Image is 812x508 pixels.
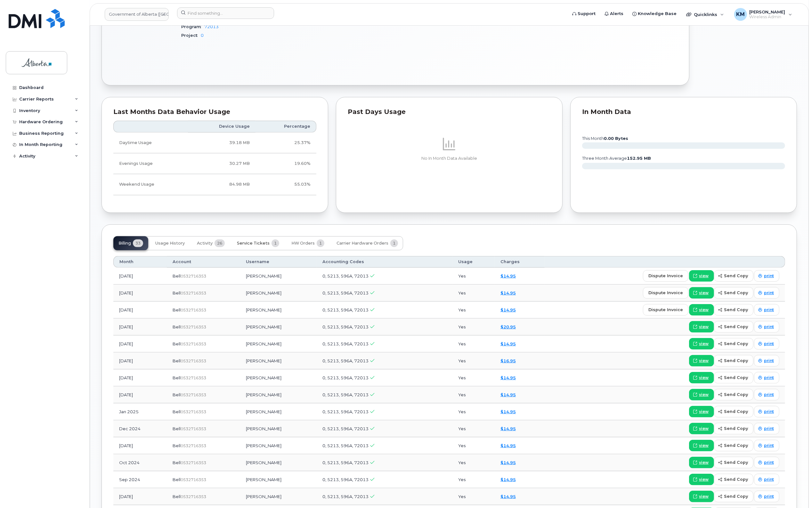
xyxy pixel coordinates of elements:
span: Bell [173,409,181,414]
span: Alerts [610,11,623,17]
a: $14.95 [500,375,516,380]
span: HW Orders [291,241,315,246]
span: print [764,324,774,330]
a: view [689,406,714,417]
text: this month [582,136,628,141]
span: print [764,290,774,296]
span: Service Tickets [237,241,270,246]
button: dispute invoice [643,304,688,316]
td: [PERSON_NAME] [240,403,317,420]
span: view [699,426,709,431]
th: Device Usage [188,121,256,132]
span: 0, 5213, 596A, 72013 [322,307,369,312]
span: 0, 5213, 596A, 72013 [322,324,369,329]
a: $14.95 [500,494,516,499]
span: Bell [173,494,181,499]
a: view [689,270,714,282]
span: 0, 5213, 596A, 72013 [322,358,369,363]
span: view [699,324,709,330]
td: [PERSON_NAME] [240,488,317,505]
td: Yes [453,302,495,319]
span: view [699,443,709,448]
span: view [699,341,709,347]
a: $14.95 [500,460,516,465]
span: send copy [724,290,748,296]
td: Yes [453,471,495,488]
span: dispute invoice [648,290,683,296]
span: Bell [173,392,181,397]
span: 0532716353 [181,443,206,448]
span: 0532716353 [181,291,206,295]
span: send copy [724,493,748,499]
span: print [764,426,774,431]
span: 0, 5213, 596A, 72013 [322,290,369,295]
span: view [699,290,709,296]
span: send copy [724,375,748,381]
td: [PERSON_NAME] [240,319,317,335]
a: print [754,270,779,282]
td: [PERSON_NAME] [240,386,317,403]
td: Jan 2025 [113,403,167,420]
td: [DATE] [113,488,167,505]
a: print [754,389,779,400]
a: Government of Alberta (GOA) [105,8,169,21]
button: send copy [714,304,753,316]
span: view [699,477,709,482]
div: Quicklinks [682,8,728,21]
span: 0, 5213, 596A, 72013 [322,341,369,346]
span: view [699,307,709,313]
a: view [689,338,714,350]
span: 1 [390,239,398,247]
span: print [764,392,774,398]
a: $14.95 [500,426,516,431]
span: Bell [173,273,181,278]
td: 55.03% [256,174,316,195]
a: view [689,389,714,400]
button: send copy [714,423,753,434]
td: Yes [453,454,495,471]
td: [DATE] [113,386,167,403]
button: send copy [714,321,753,333]
a: view [689,457,714,468]
span: view [699,358,709,364]
span: Bell [173,290,181,295]
span: Wireless Admin [750,14,785,20]
td: Yes [453,386,495,403]
a: print [754,440,779,451]
span: Bell [173,443,181,448]
td: [PERSON_NAME] [240,437,317,454]
span: view [699,375,709,381]
text: three month average [582,156,651,161]
a: view [689,321,714,333]
a: 0 [201,33,204,38]
a: Alerts [600,7,628,20]
a: print [754,355,779,367]
a: $14.95 [500,341,516,346]
div: Past Days Usage [348,109,551,115]
span: Project [181,33,201,38]
span: 0532716353 [181,342,206,346]
span: view [699,494,709,499]
span: Bell [173,477,181,482]
span: KM [736,11,745,18]
span: 1 [272,239,279,247]
span: [PERSON_NAME] [750,9,785,14]
span: send copy [724,358,748,364]
span: dispute invoice [648,307,683,313]
a: print [754,321,779,333]
span: print [764,375,774,381]
td: Evenings Usage [113,153,188,174]
span: print [764,273,774,279]
span: 0532716353 [181,426,206,431]
td: [PERSON_NAME] [240,471,317,488]
td: [PERSON_NAME] [240,268,317,285]
span: send copy [724,307,748,313]
td: [DATE] [113,285,167,302]
a: $14.95 [500,477,516,482]
a: print [754,372,779,383]
td: [DATE] [113,369,167,386]
button: send copy [714,389,753,400]
tr: Friday from 6:00pm to Monday 8:00am [113,174,316,195]
span: print [764,307,774,313]
span: 0, 5213, 596A, 72013 [322,460,369,465]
